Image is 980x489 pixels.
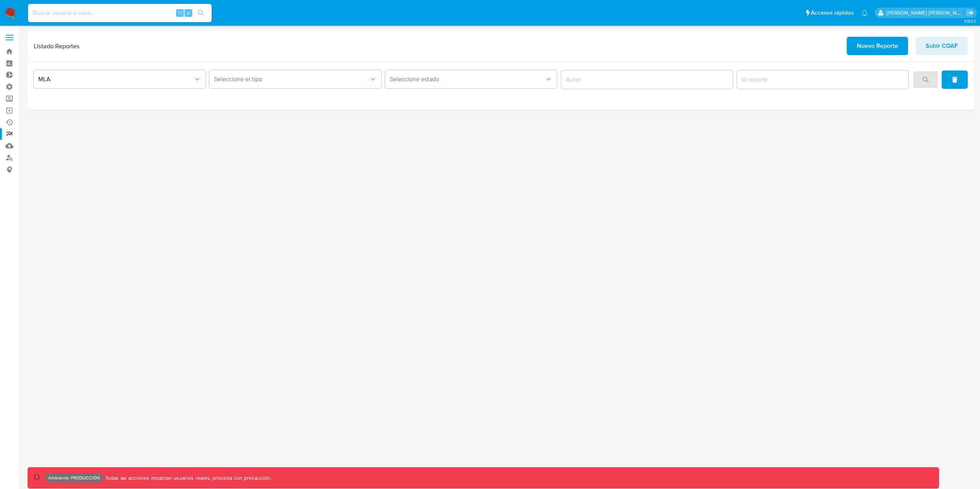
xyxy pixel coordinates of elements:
input: Buscar usuario o caso... [28,8,212,18]
a: Salir [966,9,974,17]
p: Ambiente: PRODUCCIÓN [48,476,100,479]
span: ⌥ [177,9,183,16]
p: leidy.martinez@mercadolibre.com.co [887,9,964,16]
span: s [187,9,189,16]
span: Accesos rápidos [811,9,854,17]
button: search-icon [193,8,209,18]
a: Notificaciones [861,10,868,16]
p: Todas las acciones impactan usuarios reales, proceda con precaución. [103,474,271,482]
